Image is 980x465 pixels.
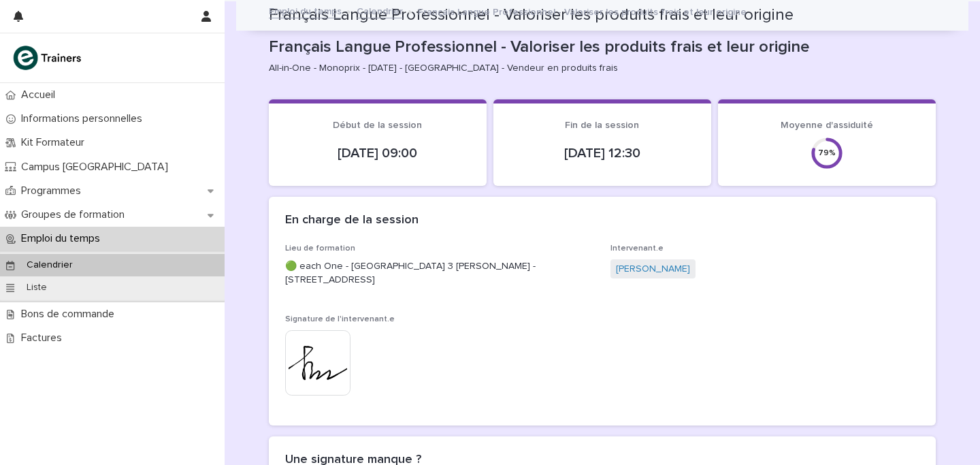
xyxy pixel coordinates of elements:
p: Groupes de formation [16,208,135,221]
span: Signature de l'intervenant.e [285,315,395,323]
p: Français Langue Professionnel - Valoriser les produits frais et leur origine [418,3,747,18]
p: Français Langue Professionnel - Valoriser les produits frais et leur origine [269,37,930,57]
p: Bons de commande [16,308,125,321]
p: All-in-One - Monoprix - [DATE] - [GEOGRAPHIC_DATA] - Vendeur en produits frais [269,63,925,74]
p: [DATE] 12:30 [510,145,695,161]
p: Liste [16,282,58,293]
p: Programmes [16,185,92,197]
p: Accueil [16,89,66,101]
span: Lieu de formation [285,244,355,253]
p: Factures [16,332,73,344]
p: [DATE] 09:00 [285,145,470,161]
img: K0CqGN7SDeD6s4JG8KQk [11,44,86,71]
h2: En charge de la session [285,213,419,228]
p: Emploi du temps [16,232,111,245]
p: Kit Formateur [16,136,95,149]
div: 79 % [811,148,843,158]
a: [PERSON_NAME] [616,262,690,276]
p: Campus [GEOGRAPHIC_DATA] [16,161,179,174]
p: 🟢 each One - [GEOGRAPHIC_DATA] 3 [PERSON_NAME] - [STREET_ADDRESS] [285,259,594,288]
a: Calendrier [357,3,403,18]
span: Fin de la session [565,121,639,130]
p: Informations personnelles [16,112,153,125]
span: Intervenant.e [610,244,664,253]
p: Calendrier [16,259,84,271]
span: Moyenne d'assiduité [781,121,873,130]
a: Emploi du temps [269,3,342,18]
span: Début de la session [333,121,422,130]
